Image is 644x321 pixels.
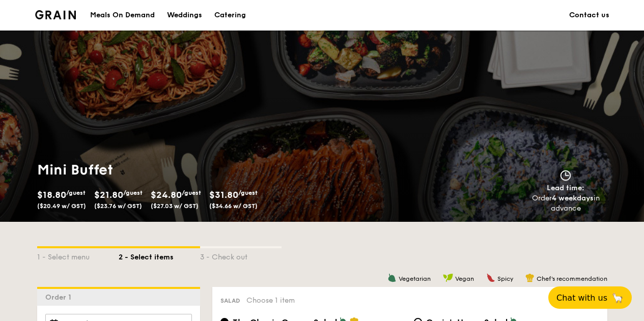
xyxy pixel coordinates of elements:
[399,275,431,282] span: Vegetarian
[209,189,238,200] span: $31.80
[525,273,535,282] img: icon-chef-hat.a58ddaea.svg
[556,293,607,303] span: Chat with us
[94,189,123,200] span: $21.80
[209,202,258,210] span: ($34.66 w/ GST)
[220,297,240,304] span: Salad
[486,273,495,282] img: icon-spicy.37a8142b.svg
[238,189,258,196] span: /guest
[151,189,182,200] span: $24.80
[455,275,474,282] span: Vegan
[35,10,76,19] img: Grain
[497,275,513,282] span: Spicy
[119,248,200,262] div: 2 - Select items
[37,189,66,200] span: $18.80
[182,189,201,196] span: /guest
[200,248,282,262] div: 3 - Check out
[552,194,594,202] strong: 4 weekdays
[123,189,143,196] span: /guest
[246,296,295,305] span: Choose 1 item
[66,189,86,196] span: /guest
[611,292,624,304] span: 🦙
[151,202,199,210] span: ($27.03 w/ GST)
[37,161,318,179] h1: Mini Buffet
[387,273,397,282] img: icon-vegetarian.fe4039eb.svg
[520,193,611,214] div: Order in advance
[37,202,86,210] span: ($20.49 w/ GST)
[547,184,584,192] span: Lead time:
[558,170,573,181] img: icon-clock.2db775ea.svg
[45,293,75,302] span: Order 1
[37,248,119,262] div: 1 - Select menu
[35,10,76,19] a: Logotype
[443,273,453,282] img: icon-vegan.f8ff3823.svg
[94,202,142,210] span: ($23.76 w/ GST)
[537,275,607,282] span: Chef's recommendation
[548,286,632,309] button: Chat with us🦙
